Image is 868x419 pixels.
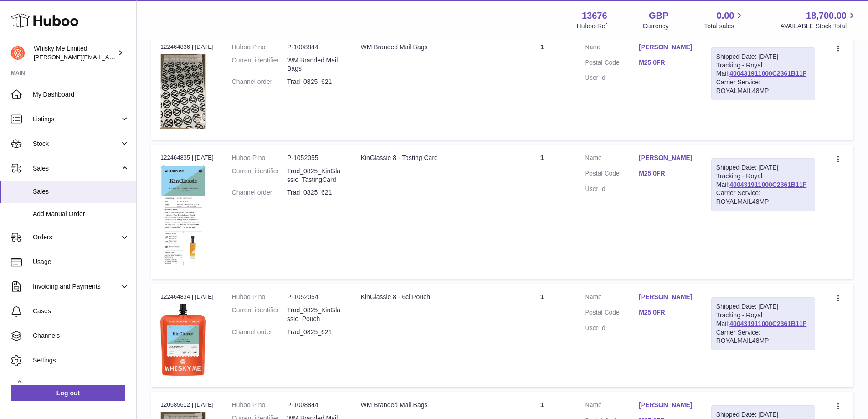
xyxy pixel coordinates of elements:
span: Sales [33,164,120,173]
td: 1 [508,145,576,279]
div: Tracking - Royal Mail: [711,47,815,100]
dt: Name [585,154,639,165]
span: Invoicing and Payments [33,282,120,291]
div: Shipped Date: [DATE] [716,302,810,311]
div: 122464835 | [DATE] [160,154,214,162]
dt: Current identifier [232,167,287,184]
span: 0.00 [717,10,734,22]
div: WM Branded Mail Bags [360,401,499,409]
dt: Huboo P no [232,293,287,301]
dt: Name [585,43,639,54]
dt: Huboo P no [232,154,287,162]
dd: Trad_0825_621 [287,328,342,336]
dd: Trad_0825_621 [287,78,342,86]
dd: P-1008844 [287,43,342,52]
dt: Name [585,293,639,304]
div: Shipped Date: [DATE] [716,52,810,61]
div: KinGlassie 8 - Tasting Card [360,154,499,162]
span: Orders [33,233,120,242]
div: Tracking - Royal Mail: [711,297,815,350]
a: M25 0FR [639,58,693,67]
span: [PERSON_NAME][EMAIL_ADDRESS][DOMAIN_NAME] [34,53,183,61]
a: 18,700.00 AVAILABLE Stock Total [780,10,857,31]
span: Usage [33,258,129,266]
dd: P-1052054 [287,293,342,301]
a: [PERSON_NAME] [639,401,693,409]
img: 1752740557.jpg [160,304,206,376]
dt: User Id [585,185,639,193]
dt: User Id [585,73,639,82]
div: Shipped Date: [DATE] [716,410,810,419]
span: Listings [33,115,120,124]
dt: Postal Code [585,58,639,69]
dt: Name [585,401,639,412]
a: [PERSON_NAME] [639,43,693,52]
a: [PERSON_NAME] [639,293,693,301]
a: 400431911000C2361B11F [729,320,806,327]
dt: Current identifier [232,56,287,73]
dd: Trad_0825_KinGlassie_Pouch [287,306,342,323]
dt: Channel order [232,188,287,197]
div: Currency [643,22,669,31]
strong: 13676 [582,10,607,22]
strong: GBP [649,10,668,22]
dt: Postal Code [585,169,639,180]
span: Total sales [704,22,745,31]
dt: Huboo P no [232,401,287,409]
a: M25 0FR [639,169,693,178]
div: KinGlassie 8 - 6cl Pouch [360,293,499,301]
a: Log out [11,385,125,401]
div: Carrier Service: ROYALMAIL48MP [716,78,810,95]
dt: Postal Code [585,308,639,319]
div: 120585612 | [DATE] [160,401,214,409]
dd: P-1008844 [287,401,342,409]
span: Channels [33,331,129,340]
dt: Channel order [232,78,287,86]
a: 400431911000C2361B11F [729,70,806,77]
td: 1 [508,34,576,140]
dd: WM Branded Mail Bags [287,56,342,73]
div: Carrier Service: ROYALMAIL48MP [716,328,810,346]
div: Whisky Me Limited [34,44,116,62]
img: 1725358317.png [160,54,206,129]
dt: User Id [585,324,639,332]
span: My Dashboard [33,90,129,99]
dd: Trad_0825_KinGlassie_TastingCard [287,167,342,184]
span: Sales [33,187,129,196]
div: 122464834 | [DATE] [160,293,214,301]
span: Add Manual Order [33,210,129,218]
dt: Huboo P no [232,43,287,52]
span: AVAILABLE Stock Total [780,22,857,31]
td: 1 [508,284,576,387]
dd: P-1052055 [287,154,342,162]
div: 122464836 | [DATE] [160,43,214,51]
a: 400431911000C2361B11F [729,181,806,188]
a: 0.00 Total sales [704,10,745,31]
a: M25 0FR [639,308,693,317]
span: 18,700.00 [806,10,847,22]
dd: Trad_0825_621 [287,188,342,197]
div: Huboo Ref [577,22,607,31]
a: [PERSON_NAME] [639,154,693,162]
div: Shipped Date: [DATE] [716,163,810,172]
span: Cases [33,307,129,316]
img: 1752740623.png [160,165,206,268]
span: Settings [33,356,129,365]
dt: Current identifier [232,306,287,323]
span: Returns [33,381,129,389]
img: frances@whiskyshop.com [11,46,25,60]
span: Stock [33,140,120,148]
div: Tracking - Royal Mail: [711,158,815,211]
div: WM Branded Mail Bags [360,43,499,52]
dt: Channel order [232,328,287,336]
div: Carrier Service: ROYALMAIL48MP [716,189,810,206]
